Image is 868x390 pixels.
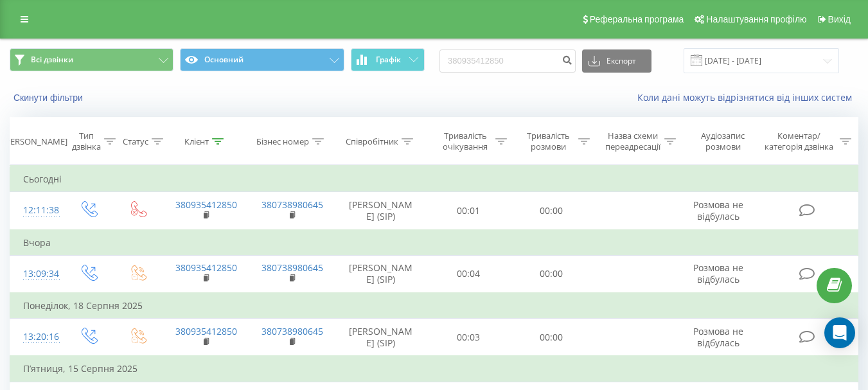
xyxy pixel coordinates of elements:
button: Експорт [582,49,651,73]
div: Тип дзвінка [72,130,101,152]
div: Тривалість розмови [522,130,575,152]
td: П’ятниця, 15 Серпня 2025 [10,356,858,382]
button: Скинути фільтри [10,92,89,103]
td: [PERSON_NAME] (SIP) [335,319,427,357]
td: 00:00 [510,192,593,230]
td: Вчора [10,230,858,256]
a: 380935412850 [175,199,237,211]
span: Реферальна програма [590,14,684,24]
a: 380935412850 [175,261,237,274]
div: Співробітник [346,136,398,147]
span: Розмова не відбулась [693,199,743,222]
a: 380738980645 [261,325,323,337]
a: 380738980645 [261,199,323,211]
div: [PERSON_NAME] [3,136,67,147]
div: Статус [123,136,148,147]
div: 13:20:16 [23,324,50,350]
div: Назва схеми переадресації [605,130,661,152]
td: [PERSON_NAME] (SIP) [335,255,427,293]
button: Основний [180,48,344,71]
span: Розмова не відбулась [693,261,743,285]
td: Сьогодні [10,166,858,192]
td: 00:03 [427,319,510,357]
div: Тривалість очікування [439,130,492,152]
span: Розмова не відбулась [693,325,743,349]
div: Аудіозапис розмови [691,130,756,152]
td: 00:00 [510,255,593,293]
span: Всі дзвінки [31,55,73,65]
div: 13:09:34 [23,261,50,287]
div: Бізнес номер [256,136,309,147]
a: 380935412850 [175,325,237,337]
a: Коли дані можуть відрізнятися вiд інших систем [637,91,858,103]
td: Понеділок, 18 Серпня 2025 [10,293,858,319]
span: Графік [376,55,401,64]
div: Клієнт [184,136,209,147]
span: Вихід [828,14,851,24]
a: 380738980645 [261,261,323,274]
td: [PERSON_NAME] (SIP) [335,192,427,230]
span: Налаштування профілю [706,14,806,24]
div: 12:11:38 [23,198,50,223]
button: Всі дзвінки [10,48,173,71]
td: 00:00 [510,319,593,357]
td: 00:01 [427,192,510,230]
div: Open Intercom Messenger [824,317,855,348]
td: 00:04 [427,255,510,293]
input: Пошук за номером [439,49,576,73]
div: Коментар/категорія дзвінка [761,130,837,152]
button: Графік [351,48,425,71]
